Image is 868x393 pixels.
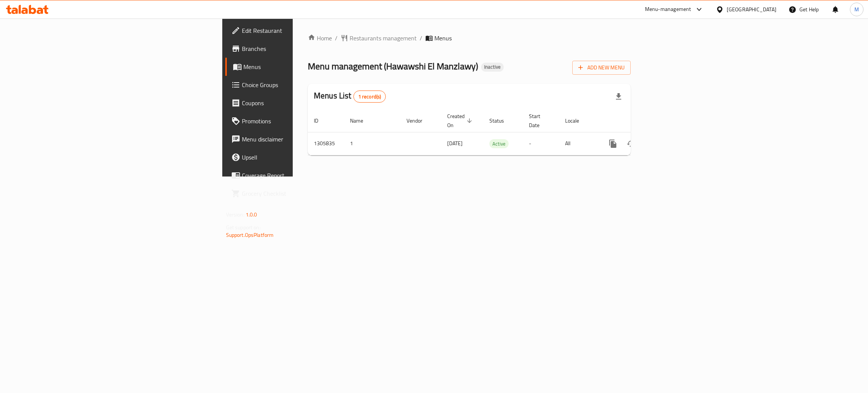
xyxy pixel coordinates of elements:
[242,135,361,144] span: Menu disclaimer
[225,112,367,130] a: Promotions
[242,98,361,107] span: Coupons
[314,90,386,103] h2: Menus List
[578,63,625,72] span: Add New Menu
[225,148,367,166] a: Upsell
[225,94,367,112] a: Coupons
[447,112,474,130] span: Created On
[489,116,514,125] span: Status
[610,88,628,106] div: Export file
[225,166,367,184] a: Coverage Report
[353,91,386,103] div: Total records count
[420,34,422,43] li: /
[242,26,361,35] span: Edit Restaurant
[565,116,589,125] span: Locale
[622,135,640,153] button: Change Status
[344,132,400,155] td: 1
[242,44,361,53] span: Branches
[406,116,432,125] span: Vendor
[529,112,550,130] span: Start Date
[226,210,245,220] span: Version:
[645,5,691,14] div: Menu-management
[604,135,622,153] button: more
[225,76,367,94] a: Choice Groups
[308,34,631,43] nav: breadcrumb
[242,189,361,198] span: Grocery Checklist
[523,132,559,155] td: -
[226,230,274,240] a: Support.OpsPlatform
[225,21,367,40] a: Edit Restaurant
[481,64,504,70] span: Inactive
[559,132,598,155] td: All
[572,61,631,75] button: Add New Menu
[225,184,367,203] a: Grocery Checklist
[434,34,452,43] span: Menus
[225,58,367,76] a: Menus
[354,93,386,100] span: 1 record(s)
[481,63,504,72] div: Inactive
[308,58,478,75] span: Menu management ( Hawawshi El Manzlawy )
[489,140,509,148] span: Active
[314,116,328,125] span: ID
[246,210,257,220] span: 1.0.0
[350,116,373,125] span: Name
[727,5,776,14] div: [GEOGRAPHIC_DATA]
[226,223,261,232] span: Get support on:
[243,62,361,71] span: Menus
[225,40,367,58] a: Branches
[225,130,367,148] a: Menu disclaimer
[598,109,682,132] th: Actions
[447,138,463,148] span: [DATE]
[242,153,361,162] span: Upsell
[242,171,361,180] span: Coverage Report
[854,5,859,14] span: M
[308,109,682,155] table: enhanced table
[242,80,361,89] span: Choice Groups
[242,117,361,126] span: Promotions
[341,34,417,43] a: Restaurants management
[350,34,417,43] span: Restaurants management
